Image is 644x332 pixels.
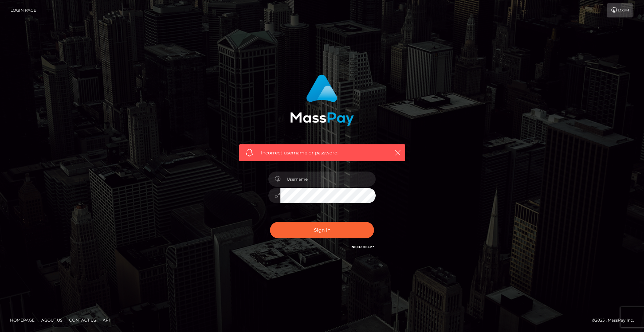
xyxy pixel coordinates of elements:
a: About Us [39,315,65,325]
span: Incorrect username or password. [261,149,383,156]
a: Need Help? [352,245,374,249]
input: Username... [280,172,376,187]
button: Sign in [270,222,374,238]
a: Login Page [10,3,36,17]
div: © 2025 , MassPay Inc. [592,317,639,324]
a: API [100,315,113,325]
a: Contact Us [66,315,99,325]
a: Homepage [7,315,37,325]
a: Login [607,3,633,17]
img: MassPay Login [290,75,354,126]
